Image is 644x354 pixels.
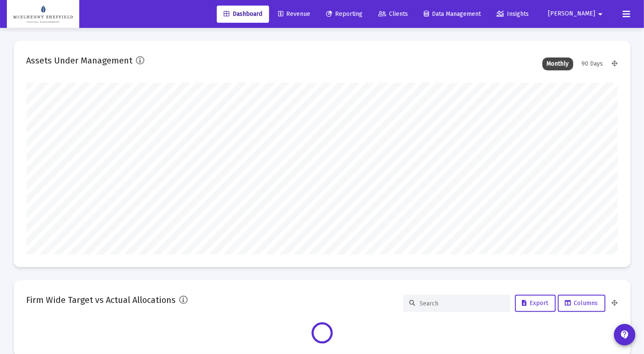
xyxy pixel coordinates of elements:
span: [PERSON_NAME] [548,10,595,18]
span: Reporting [326,10,362,18]
input: Search [420,300,504,307]
span: Dashboard [224,10,262,18]
button: Columns [558,295,605,312]
mat-icon: contact_support [620,330,630,340]
span: Revenue [278,10,310,18]
h2: Firm Wide Target vs Actual Allocations [27,293,176,307]
a: Revenue [271,6,317,23]
button: Export [515,295,556,312]
mat-icon: arrow_drop_down [595,6,605,23]
a: Insights [490,6,536,23]
span: Clients [378,10,408,18]
button: [PERSON_NAME] [538,5,616,22]
div: 90 Days [578,57,608,70]
div: Monthly [542,57,573,70]
span: Export [522,300,548,307]
h2: Assets Under Management [27,54,133,67]
span: Columns [565,300,598,307]
a: Reporting [319,6,369,23]
span: Insights [497,10,529,18]
a: Dashboard [217,6,269,23]
img: Dashboard [13,6,73,23]
a: Clients [371,6,415,23]
a: Data Management [417,6,488,23]
span: Data Management [424,10,481,18]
